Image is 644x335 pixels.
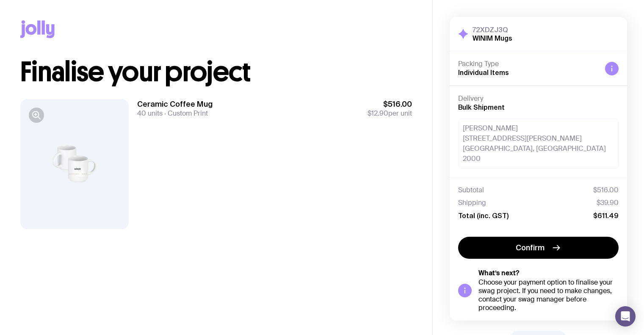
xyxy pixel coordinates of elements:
span: per unit [368,109,412,118]
span: $516.00 [368,99,412,109]
h3: Ceramic Coffee Mug [137,99,213,109]
h4: Delivery [458,94,619,103]
span: Custom Print [163,109,208,118]
span: $12.90 [368,109,388,118]
span: Total (inc. GST) [458,211,509,220]
div: Open Intercom Messenger [615,306,636,327]
div: Choose your payment option to finalise your swag project. If you need to make changes, contact yo... [478,278,619,312]
span: Confirm [516,243,544,253]
span: 40 units [137,109,163,118]
button: Confirm [458,237,619,259]
h1: Finalise your project [20,58,412,86]
h4: Packing Type [458,60,598,68]
h3: 72XDZJ3Q [473,25,512,34]
span: $516.00 [593,186,619,194]
span: Shipping [458,199,486,207]
span: $39.90 [597,199,619,207]
span: Individual Items [458,69,509,76]
span: $611.49 [593,211,619,220]
span: Subtotal [458,186,484,194]
h2: WINIM Mugs [473,34,512,42]
div: [PERSON_NAME] [STREET_ADDRESS][PERSON_NAME] [GEOGRAPHIC_DATA], [GEOGRAPHIC_DATA] 2000 [458,119,619,169]
h5: What’s next? [478,269,619,277]
span: Bulk Shipment [458,103,505,111]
